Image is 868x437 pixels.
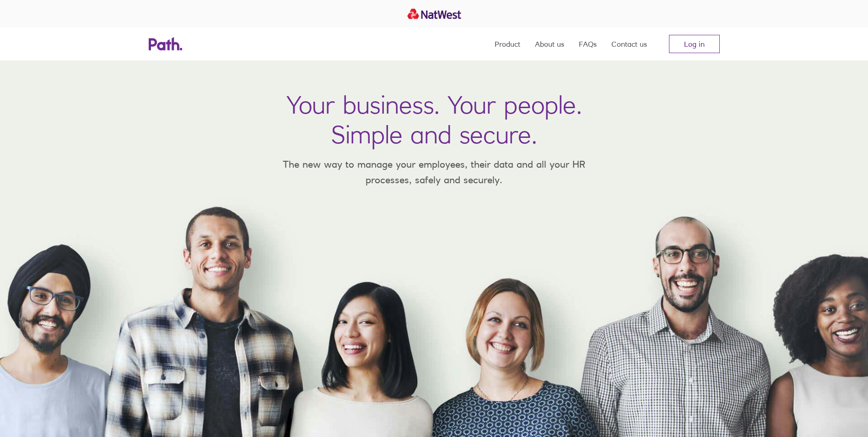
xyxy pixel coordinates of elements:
a: FAQs [579,27,597,60]
a: Contact us [611,27,647,60]
a: Product [495,27,520,60]
a: Log in [669,35,720,53]
h1: Your business. Your people. Simple and secure. [286,90,582,149]
a: About us [535,27,564,60]
p: The new way to manage your employees, their data and all your HR processes, safely and securely. [270,157,599,187]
